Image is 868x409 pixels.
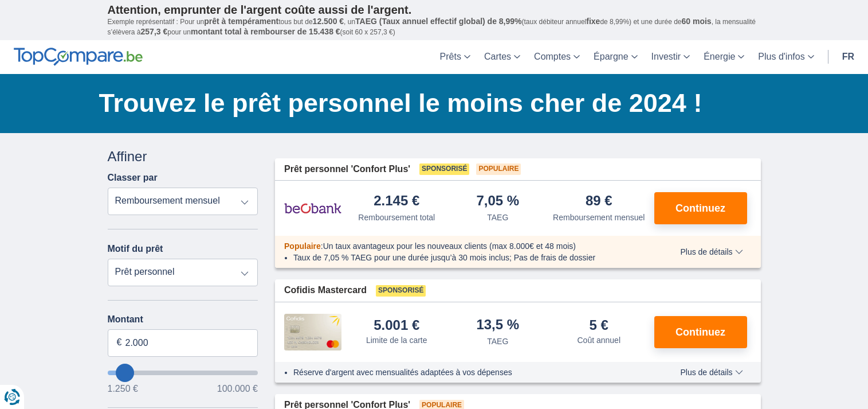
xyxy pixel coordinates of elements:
[586,17,600,26] span: fixe
[108,244,163,254] label: Motif du prêt
[108,314,258,325] label: Montant
[323,241,576,251] span: Un taux avantageux pour les nouveaux clients (max 8.000€ et 48 mois)
[680,248,743,256] span: Plus de détails
[204,17,278,26] span: prêt à tempérament
[99,85,761,121] h1: Trouvez le prêt personnel le moins cher de 2024 !
[654,192,747,224] button: Continuez
[671,247,751,256] button: Plus de détails
[527,40,587,74] a: Comptes
[284,241,321,251] span: Populaire
[284,314,341,350] img: pret personnel Cofidis CC
[355,17,521,26] span: TAEG (Taux annuel effectif global) de 8,99%
[680,368,743,376] span: Plus de détails
[275,240,656,252] div: :
[191,27,340,36] span: montant total à rembourser de 15.438 €
[313,17,344,26] span: 12.500 €
[553,212,645,223] div: Remboursement mensuel
[366,334,427,346] div: Limite de la carte
[374,194,419,209] div: 2.145 €
[675,327,725,337] span: Continuez
[487,212,508,223] div: TAEG
[117,336,122,349] span: €
[419,163,469,175] span: Sponsorisé
[835,40,861,74] a: fr
[108,3,761,17] p: Attention, emprunter de l'argent coûte aussi de l'argent.
[586,194,612,209] div: 89 €
[108,17,761,37] p: Exemple représentatif : Pour un tous but de , un (taux débiteur annuel de 8,99%) et une durée de ...
[487,336,508,347] div: TAEG
[476,318,519,333] div: 13,5 %
[654,316,747,348] button: Continuez
[108,147,258,166] div: Affiner
[675,203,725,213] span: Continuez
[376,285,426,297] span: Sponsorisé
[284,194,341,223] img: pret personnel Beobank
[141,27,168,36] span: 257,3 €
[108,173,158,183] label: Classer par
[751,40,820,74] a: Plus d'infos
[293,252,647,263] li: Taux de 7,05 % TAEG pour une durée jusqu’à 30 mois inclus; Pas de frais de dossier
[697,40,751,74] a: Énergie
[284,284,367,297] span: Cofidis Mastercard
[645,40,697,74] a: Investir
[682,17,712,26] span: 60 mois
[358,212,435,223] div: Remboursement total
[590,318,608,332] div: 5 €
[477,40,527,74] a: Cartes
[577,334,620,346] div: Coût annuel
[284,163,410,176] span: Prêt personnel 'Confort Plus'
[433,40,477,74] a: Prêts
[374,318,419,332] div: 5.001 €
[476,163,521,175] span: Populaire
[293,367,647,378] li: Réserve d'argent avec mensualités adaptées à vos dépenses
[587,40,645,74] a: Épargne
[108,371,258,375] input: wantToBorrow
[476,194,519,209] div: 7,05 %
[108,384,138,394] span: 1.250 €
[14,48,143,66] img: TopCompare
[671,368,751,377] button: Plus de détails
[217,384,258,394] span: 100.000 €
